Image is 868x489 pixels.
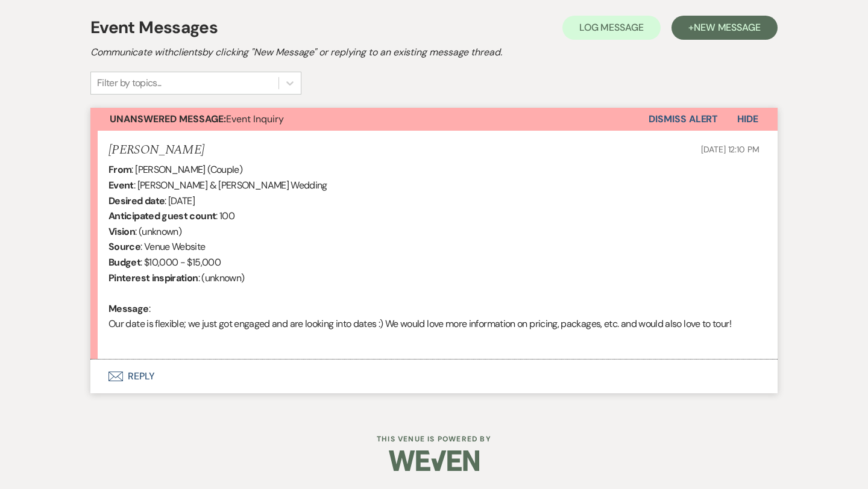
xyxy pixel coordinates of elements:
[108,256,140,269] b: Budget
[671,16,778,40] button: +New Message
[108,143,204,158] h5: [PERSON_NAME]
[108,179,134,192] b: Event
[90,108,649,131] button: Unanswered Message:Event Inquiry
[737,113,758,125] span: Hide
[649,108,718,131] button: Dismiss Alert
[90,15,218,40] h1: Event Messages
[718,108,778,131] button: Hide
[90,360,778,393] button: Reply
[90,45,778,60] h2: Communicate with clients by clicking "New Message" or replying to an existing message thread.
[108,210,216,222] b: Anticipated guest count
[108,225,135,238] b: Vision
[389,440,479,482] img: Weven Logo
[97,76,162,90] div: Filter by topics...
[694,21,761,34] span: New Message
[562,16,661,40] button: Log Message
[108,272,198,284] b: Pinterest inspiration
[579,21,644,34] span: Log Message
[108,163,131,176] b: From
[108,302,149,315] b: Message
[110,113,284,125] span: Event Inquiry
[701,144,759,155] span: [DATE] 12:10 PM
[110,113,226,125] strong: Unanswered Message:
[108,240,140,253] b: Source
[108,195,165,207] b: Desired date
[108,162,759,347] div: : [PERSON_NAME] (Couple) : [PERSON_NAME] & [PERSON_NAME] Wedding : [DATE] : 100 : (unknown) : Ven...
